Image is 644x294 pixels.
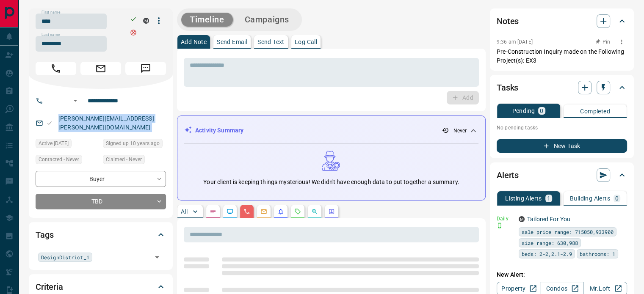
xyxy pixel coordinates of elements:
[497,165,627,185] div: Alerts
[243,208,250,215] svg: Calls
[497,270,627,279] p: New Alert:
[497,77,627,98] div: Tasks
[36,280,63,294] h2: Criteria
[497,139,627,153] button: New Task
[36,228,53,242] h2: Tags
[217,39,247,45] p: Send Email
[580,108,610,114] p: Completed
[295,39,317,45] p: Log Call
[311,208,318,215] svg: Opportunities
[39,139,69,148] span: Active [DATE]
[203,178,459,187] p: Your client is keeping things mysterious! We didn't have enough data to put together a summary.
[505,195,542,201] p: Listing Alerts
[184,123,478,138] div: Activity Summary- Never
[497,47,627,65] p: Pre-Construction Inquiry made on the Following Project(s): EX3
[615,195,619,201] p: 0
[512,108,535,114] p: Pending
[103,139,166,151] div: Thu Sep 18 2014
[80,62,121,75] span: Email
[451,127,467,135] p: - Never
[143,18,149,24] div: mrloft.ca
[519,216,525,222] div: mrloft.ca
[497,81,518,94] h2: Tasks
[277,208,284,215] svg: Listing Alerts
[36,171,166,187] div: Buyer
[210,208,216,215] svg: Notes
[47,120,53,126] svg: Email Valid
[522,228,614,236] span: sale price range: 715050,933900
[328,208,335,215] svg: Agent Actions
[540,108,543,114] p: 0
[527,216,570,223] a: Tailored For You
[570,195,610,201] p: Building Alerts
[227,208,233,215] svg: Lead Browsing Activity
[41,253,89,261] span: DesignDistrict_1
[41,10,60,15] label: First name
[497,121,627,134] p: No pending tasks
[294,208,301,215] svg: Requests
[181,39,207,45] p: Add Note
[36,225,166,245] div: Tags
[497,11,627,31] div: Notes
[181,209,188,214] p: All
[41,32,60,38] label: Last name
[106,155,142,164] span: Claimed - Never
[497,14,519,28] h2: Notes
[497,215,514,223] p: Daily
[260,208,267,215] svg: Emails
[497,39,533,45] p: 9:36 am [DATE]
[36,139,99,151] div: Mon Aug 23 2021
[70,96,80,106] button: Open
[257,39,285,45] p: Send Text
[522,239,578,247] span: size range: 630,988
[580,250,615,258] span: bathrooms: 1
[522,250,572,258] span: beds: 2-2,2.1-2.9
[125,62,166,75] span: Message
[36,194,166,209] div: TBD
[195,126,243,135] p: Activity Summary
[181,13,233,27] button: Timeline
[547,195,550,201] p: 1
[39,155,79,164] span: Contacted - Never
[106,139,160,148] span: Signed up 10 years ago
[497,168,519,182] h2: Alerts
[236,13,298,27] button: Campaigns
[151,251,163,263] button: Open
[36,62,76,75] span: Call
[591,38,615,46] button: Pin
[497,223,503,228] svg: Push Notification Only
[58,115,154,131] a: [PERSON_NAME][EMAIL_ADDRESS][PERSON_NAME][DOMAIN_NAME]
